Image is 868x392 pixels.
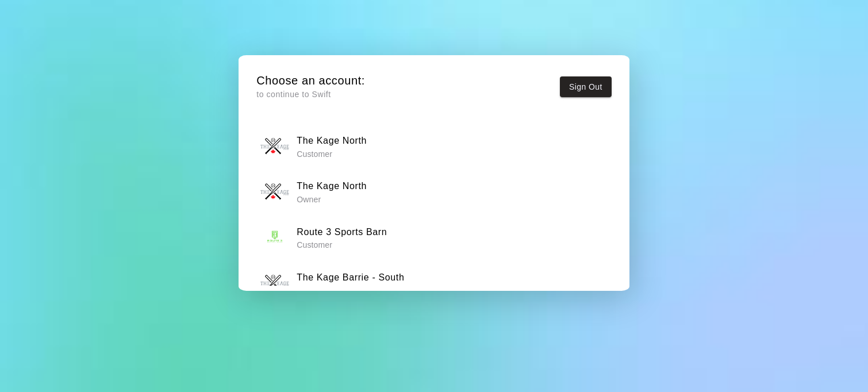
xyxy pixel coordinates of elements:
[297,133,367,148] h6: The Kage North
[260,223,289,252] img: Route 3 Sports Barn
[297,225,387,240] h6: Route 3 Sports Barn
[260,269,289,298] img: The Kage Barrie - South
[256,128,612,164] button: The Kage NorthThe Kage North Customer
[260,132,289,161] img: The Kage North
[297,270,404,285] h6: The Kage Barrie - South
[256,89,365,101] p: to continue to Swift
[297,239,387,251] p: Customer
[297,179,367,194] h6: The Kage North
[260,178,289,206] img: The Kage North
[297,148,367,160] p: Customer
[560,76,612,98] button: Sign Out
[256,265,612,301] button: The Kage Barrie - SouthThe Kage Barrie - South Customer
[297,194,367,205] p: Owner
[297,285,404,296] p: Customer
[256,73,365,89] h5: Choose an account:
[256,220,612,256] button: Route 3 Sports BarnRoute 3 Sports Barn Customer
[256,174,612,210] button: The Kage NorthThe Kage North Owner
